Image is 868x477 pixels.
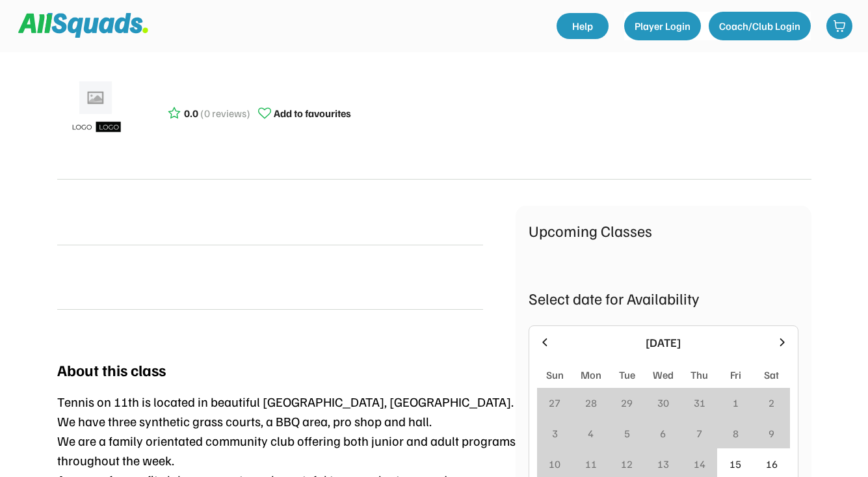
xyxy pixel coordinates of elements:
[552,426,558,441] div: 3
[581,367,601,383] div: Mon
[64,77,129,142] img: ui-kit-placeholders-product-5_1200x.webp
[18,13,148,38] img: Squad%20Logo.svg
[559,334,768,351] div: [DATE]
[709,12,811,40] button: Coach/Club Login
[733,426,739,441] div: 8
[621,395,633,411] div: 29
[833,20,846,33] img: shopping-cart-01%20%281%29.svg
[690,367,708,383] div: Thu
[653,367,674,383] div: Wed
[660,426,666,441] div: 6
[730,456,741,472] div: 15
[657,395,669,411] div: 30
[529,286,798,310] div: Select date for Availability
[57,262,88,293] img: yH5BAEAAAAALAAAAAABAAEAAAIBRAA7
[200,105,250,121] div: (0 reviews)
[621,456,633,472] div: 12
[657,456,669,472] div: 13
[549,395,560,411] div: 27
[588,426,594,441] div: 4
[624,426,630,441] div: 5
[730,367,741,383] div: Fri
[733,395,739,411] div: 1
[57,358,166,381] div: About this class
[546,367,564,383] div: Sun
[529,219,798,242] div: Upcoming Classes
[694,395,705,411] div: 31
[769,426,774,441] div: 9
[624,12,701,40] button: Player Login
[585,395,597,411] div: 28
[549,456,560,472] div: 10
[696,426,702,441] div: 7
[694,456,705,472] div: 14
[766,456,778,472] div: 16
[769,395,774,411] div: 2
[764,367,779,383] div: Sat
[557,13,609,39] a: Help
[184,105,198,121] div: 0.0
[274,105,351,121] div: Add to favourites
[619,367,635,383] div: Tue
[585,456,597,472] div: 11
